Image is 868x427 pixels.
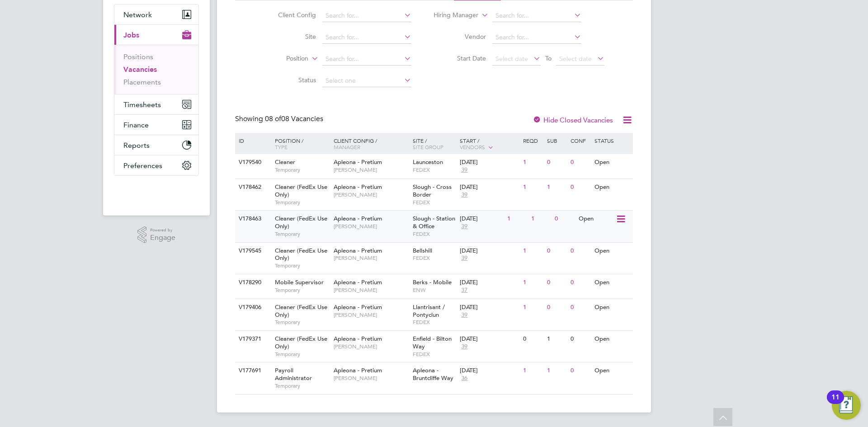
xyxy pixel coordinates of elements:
[275,143,288,150] span: Type
[334,166,408,174] span: [PERSON_NAME]
[460,279,519,286] div: [DATE]
[275,278,324,286] span: Mobile Supervisor
[413,286,456,294] span: ENW
[545,274,568,291] div: 0
[123,121,149,129] span: Finance
[236,154,268,171] div: V179540
[275,286,329,294] span: Temporary
[256,54,308,63] label: Position
[275,319,329,326] span: Temporary
[275,230,329,238] span: Temporary
[413,303,445,319] span: Llantrisant / Pontyclun
[460,286,469,294] span: 37
[568,299,592,316] div: 0
[236,243,268,259] div: V179545
[413,143,443,150] span: Site Group
[460,191,469,199] span: 39
[521,243,544,259] div: 1
[460,343,469,351] span: 39
[559,55,592,63] span: Select date
[545,331,568,347] div: 1
[123,31,139,39] span: Jobs
[460,166,469,174] span: 39
[334,247,382,254] span: Apleona - Pretium
[505,211,528,227] div: 1
[275,183,327,198] span: Cleaner (FedEx Use Only)
[275,247,327,262] span: Cleaner (FedEx Use Only)
[275,382,329,389] span: Temporary
[150,226,175,234] span: Powered by
[460,367,519,375] div: [DATE]
[460,143,485,150] span: Vendors
[322,31,411,44] input: Search for...
[413,199,456,206] span: FEDEX
[123,65,157,74] a: Vacancies
[568,133,592,148] div: Conf
[114,45,198,94] div: Jobs
[458,133,521,155] div: Start /
[264,33,316,41] label: Site
[592,331,632,347] div: Open
[592,133,632,148] div: Status
[275,351,329,358] span: Temporary
[568,274,592,291] div: 0
[568,331,592,347] div: 0
[236,299,268,316] div: V179406
[334,286,408,294] span: [PERSON_NAME]
[130,185,183,199] img: berryrecruitment-logo-retina.png
[331,133,410,155] div: Client Config /
[322,53,411,66] input: Search for...
[236,211,268,227] div: V178463
[123,161,162,170] span: Preferences
[521,299,544,316] div: 1
[236,179,268,196] div: V178462
[568,362,592,379] div: 0
[123,78,161,86] a: Placements
[413,335,452,350] span: Enfield - Bilton Way
[434,54,486,62] label: Start Date
[123,141,150,150] span: Reports
[275,366,312,382] span: Payroll Administrator
[592,274,632,291] div: Open
[334,366,382,374] span: Apleona - Pretium
[334,183,382,191] span: Apleona - Pretium
[460,183,519,191] div: [DATE]
[460,375,469,382] span: 36
[492,31,581,44] input: Search for...
[235,114,325,124] div: Showing
[264,11,316,19] label: Client Config
[460,254,469,262] span: 39
[545,362,568,379] div: 1
[334,254,408,262] span: [PERSON_NAME]
[545,133,568,148] div: Sub
[552,211,576,227] div: 0
[568,243,592,259] div: 0
[334,335,382,343] span: Apleona - Pretium
[831,397,840,409] div: 11
[413,166,456,174] span: FEDEX
[434,33,486,41] label: Vendor
[265,114,323,123] span: 08 Vacancies
[592,299,632,316] div: Open
[114,25,198,45] button: Jobs
[521,331,544,347] div: 0
[413,215,455,230] span: Slough - Station & Office
[460,311,469,319] span: 39
[334,303,382,311] span: Apleona - Pretium
[334,158,382,166] span: Apleona - Pretium
[460,215,503,223] div: [DATE]
[123,52,153,61] a: Positions
[275,166,329,174] span: Temporary
[236,274,268,291] div: V178290
[114,185,199,199] a: Go to home page
[410,133,458,155] div: Site /
[413,230,456,238] span: FEDEX
[545,179,568,196] div: 1
[275,215,327,230] span: Cleaner (FedEx Use Only)
[150,234,175,242] span: Engage
[426,11,478,20] label: Hiring Manager
[521,274,544,291] div: 1
[264,76,316,84] label: Status
[275,303,327,319] span: Cleaner (FedEx Use Only)
[413,158,443,166] span: Launceston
